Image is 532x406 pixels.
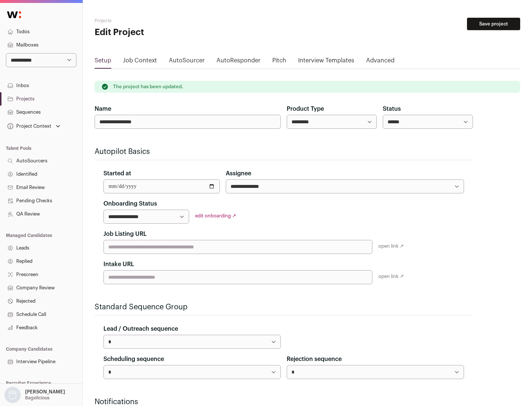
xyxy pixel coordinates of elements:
img: nopic.png [4,387,21,403]
button: Open dropdown [3,387,66,403]
a: edit onboarding ↗ [195,213,236,218]
p: Bagelicious [25,395,50,401]
label: Status [383,104,401,113]
button: Save project [467,18,520,30]
h2: Projects [95,18,236,24]
label: Scheduling sequence [103,355,164,364]
h2: Autopilot Basics [95,147,473,157]
a: AutoResponder [216,56,260,68]
h2: Standard Sequence Group [95,302,473,312]
label: Started at [103,169,131,178]
h1: Edit Project [95,27,236,38]
label: Onboarding Status [103,199,157,208]
img: Wellfound [3,7,25,22]
a: AutoSourcer [169,56,205,68]
a: Interview Templates [298,56,354,68]
a: Pitch [272,56,286,68]
label: Job Listing URL [103,230,147,238]
button: Open dropdown [6,121,62,131]
div: Project Context [6,123,51,129]
label: Assignee [226,169,251,178]
a: Setup [95,56,111,68]
a: Advanced [366,56,395,68]
p: [PERSON_NAME] [25,389,65,395]
label: Name [95,104,111,113]
label: Lead / Outreach sequence [103,324,178,333]
a: Job Context [123,56,157,68]
label: Rejection sequence [287,355,342,364]
label: Product Type [287,104,324,113]
p: The project has been updated. [113,84,183,90]
label: Intake URL [103,260,134,269]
